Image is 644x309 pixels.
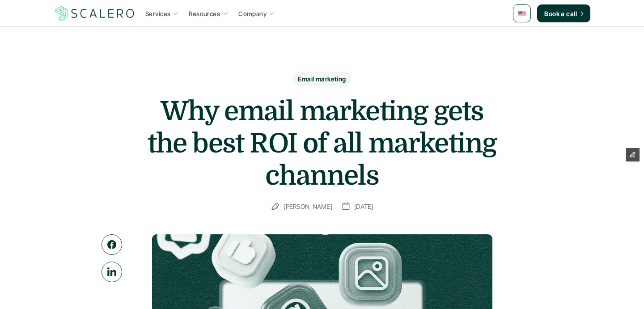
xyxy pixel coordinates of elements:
p: Book a call [544,9,577,18]
p: [DATE] [354,201,373,212]
a: Book a call [537,4,590,22]
img: Scalero company logo [54,5,136,22]
p: Email marketing [298,74,346,84]
p: Resources [189,9,220,18]
p: [PERSON_NAME] [284,201,332,212]
p: Services [145,9,170,18]
button: Edit Framer Content [626,148,640,161]
h1: Why email marketing gets the best ROI of all marketing channels [143,95,501,192]
a: Scalero company logo [54,5,136,21]
p: Company [238,9,267,18]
